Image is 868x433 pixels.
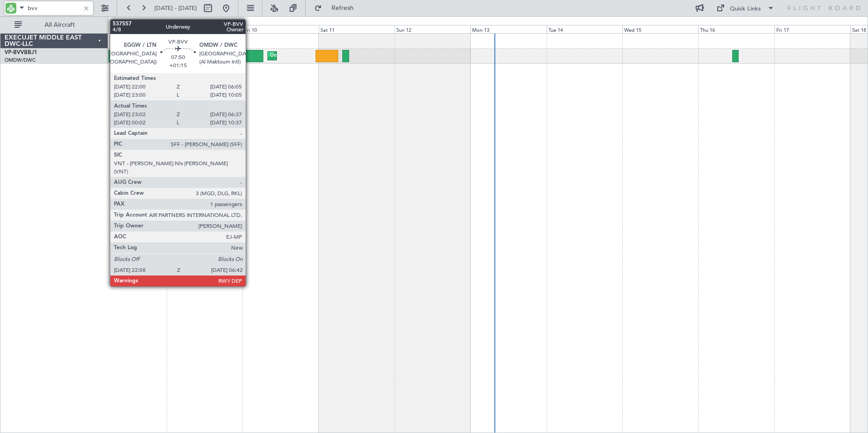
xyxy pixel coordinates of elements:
div: Sun 12 [395,25,470,33]
div: Quick Links [730,5,761,14]
a: VP-BVVBBJ1 [5,50,37,55]
div: Tue 14 [547,25,622,33]
span: [DATE] - [DATE] [154,4,197,12]
a: OMDW/DWC [5,57,36,64]
div: Wed 8 [91,25,167,33]
span: All Aircraft [24,22,96,28]
span: VP-BVV [5,50,24,55]
div: [DATE] [110,18,125,26]
span: Refresh [324,5,362,11]
div: Thu 16 [698,25,774,33]
div: Thu 9 [167,25,242,33]
div: Wed 15 [622,25,698,33]
div: Sat 11 [319,25,395,33]
button: Quick Links [712,1,779,15]
div: Unplanned Maint [GEOGRAPHIC_DATA] (Al Maktoum Intl) [270,49,404,63]
button: Refresh [310,1,365,15]
div: Fri 17 [774,25,850,33]
div: Mon 13 [470,25,546,33]
input: A/C (Reg. or Type) [28,1,80,15]
button: All Aircraft [10,18,99,32]
div: Fri 10 [242,25,318,33]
